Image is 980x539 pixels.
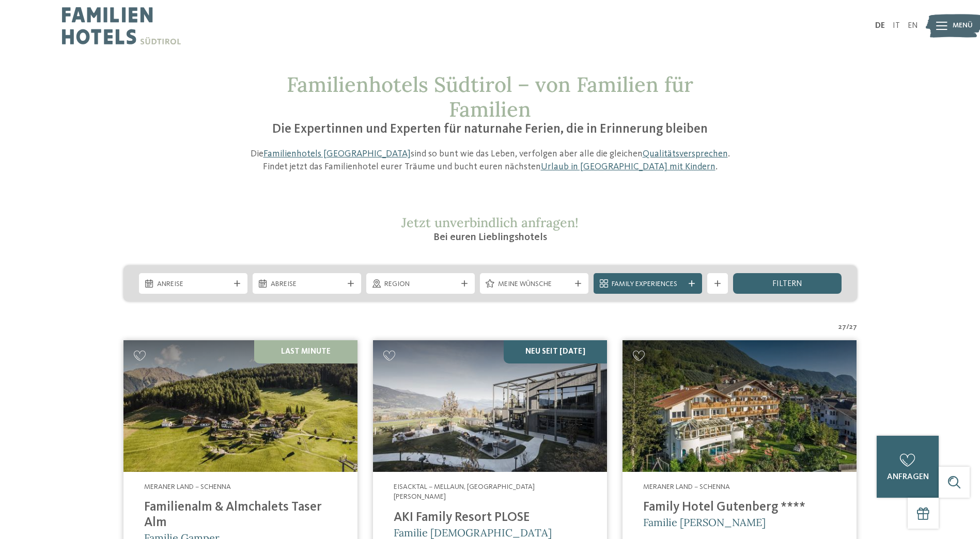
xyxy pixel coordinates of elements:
span: Die Expertinnen und Experten für naturnahe Ferien, die in Erinnerung bleiben [272,123,708,136]
span: anfragen [887,473,929,481]
span: Meine Wünsche [498,279,570,290]
span: Meraner Land – Schenna [643,483,730,490]
span: Region [384,279,457,290]
a: anfragen [877,436,939,498]
span: Familienhotels Südtirol – von Familien für Familien [287,71,693,122]
p: Die sind so bunt wie das Leben, verfolgen aber alle die gleichen . Findet jetzt das Familienhotel... [245,148,736,173]
span: Menü [953,21,973,31]
a: IT [893,22,900,30]
span: Abreise [271,279,343,290]
span: filtern [772,280,802,288]
span: Eisacktal – Mellaun, [GEOGRAPHIC_DATA][PERSON_NAME] [394,483,535,501]
a: Urlaub in [GEOGRAPHIC_DATA] mit Kindern [541,162,715,171]
img: Familienhotels gesucht? Hier findet ihr die besten! [373,340,607,472]
h4: Familienalm & Almchalets Taser Alm [144,500,337,531]
h4: AKI Family Resort PLOSE [394,510,586,526]
span: 27 [849,322,857,332]
h4: Family Hotel Gutenberg **** [643,500,836,515]
span: Jetzt unverbindlich anfragen! [401,214,579,231]
span: Familie [DEMOGRAPHIC_DATA] [394,526,552,539]
span: / [846,322,849,332]
img: Family Hotel Gutenberg **** [623,340,857,472]
a: EN [908,22,918,30]
a: Qualitätsversprechen [643,149,728,158]
span: Family Experiences [612,279,684,290]
a: Familienhotels [GEOGRAPHIC_DATA] [263,149,411,158]
span: 27 [838,322,846,332]
a: DE [875,22,885,30]
span: Familie [PERSON_NAME] [643,516,766,529]
span: Meraner Land – Schenna [144,483,231,490]
span: Anreise [157,279,229,290]
img: Familienhotels gesucht? Hier findet ihr die besten! [123,340,357,472]
span: Bei euren Lieblingshotels [433,232,547,243]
